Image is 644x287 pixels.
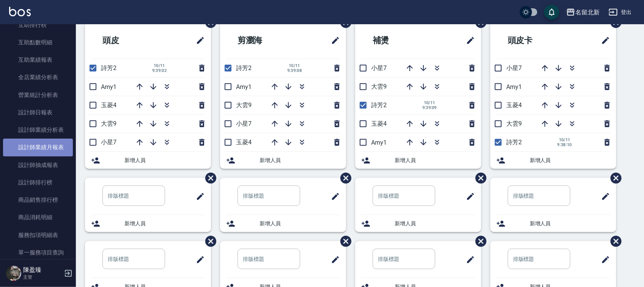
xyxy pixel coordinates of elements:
[508,249,570,269] input: 排版標題
[506,101,522,109] span: 玉菱4
[23,266,62,274] h5: 陳盈臻
[605,230,623,253] span: 刪除班表
[421,100,438,105] span: 10/11
[3,104,73,121] a: 設計師日報表
[191,251,205,269] span: 修改班表的標題
[506,139,522,146] span: 詩芳2
[371,83,387,90] span: 大雲9
[91,27,161,54] h2: 頭皮
[101,64,117,72] span: 詩芳2
[101,120,117,127] span: 大雲9
[101,83,117,90] span: Amy1
[151,63,168,68] span: 10/11
[421,105,438,110] span: 9:39:09
[490,215,616,232] div: 新增人員
[6,266,21,281] img: Person
[3,121,73,139] a: 設計師業績分析表
[151,68,168,73] span: 9:39:02
[556,137,573,142] span: 10/11
[286,63,303,68] span: 10/11
[124,156,205,164] span: 新增人員
[606,5,635,19] button: 登出
[496,27,570,54] h2: 頭皮卡
[3,16,73,34] a: 互助排行榜
[461,251,475,269] span: 修改班表的標題
[3,156,73,174] a: 設計師抽成報表
[124,220,205,228] span: 新增人員
[506,64,522,72] span: 小星7
[326,187,340,206] span: 修改班表的標題
[597,251,610,269] span: 修改班表的標題
[597,31,610,50] span: 修改班表的標題
[286,68,303,73] span: 9:39:08
[373,249,435,269] input: 排版標題
[544,5,559,20] button: save
[101,139,117,146] span: 小星7
[3,69,73,86] a: 全店業績分析表
[490,152,616,169] div: 新增人員
[260,220,340,228] span: 新增人員
[395,220,475,228] span: 新增人員
[371,120,387,127] span: 玉菱4
[3,209,73,226] a: 商品消耗明細
[220,215,346,232] div: 新增人員
[395,156,475,164] span: 新增人員
[220,152,346,169] div: 新增人員
[575,8,600,17] div: 名留北新
[335,167,353,189] span: 刪除班表
[371,64,387,72] span: 小星7
[236,83,252,90] span: Amy1
[3,51,73,69] a: 互助業績報表
[506,120,522,127] span: 大雲9
[101,101,117,109] span: 玉菱4
[236,64,252,72] span: 詩芳2
[236,101,252,109] span: 大雲9
[461,187,475,206] span: 修改班表的標題
[3,226,73,244] a: 服務扣項明細表
[530,156,610,164] span: 新增人員
[506,83,522,90] span: Amy1
[3,34,73,51] a: 互助點數明細
[236,120,252,127] span: 小星7
[556,142,573,147] span: 9:38:10
[102,186,165,206] input: 排版標題
[563,5,603,20] button: 名留北新
[597,187,610,206] span: 修改班表的標題
[3,191,73,209] a: 商品銷售排行榜
[355,215,481,232] div: 新增人員
[371,101,387,109] span: 詩芳2
[9,7,31,16] img: Logo
[200,230,217,253] span: 刪除班表
[3,86,73,104] a: 營業統計分析表
[226,27,300,54] h2: 剪瀏海
[508,186,570,206] input: 排版標題
[3,139,73,156] a: 設計師業績月報表
[3,174,73,191] a: 設計師排行榜
[23,274,62,281] p: 主管
[326,31,340,50] span: 修改班表的標題
[470,230,488,253] span: 刪除班表
[85,152,211,169] div: 新增人員
[326,251,340,269] span: 修改班表的標題
[238,186,300,206] input: 排版標題
[461,31,475,50] span: 修改班表的標題
[605,167,623,189] span: 刪除班表
[85,215,211,232] div: 新增人員
[238,249,300,269] input: 排版標題
[236,139,252,146] span: 玉菱4
[260,156,340,164] span: 新增人員
[102,249,165,269] input: 排版標題
[361,27,431,54] h2: 補燙
[191,187,205,206] span: 修改班表的標題
[355,152,481,169] div: 新增人員
[335,230,353,253] span: 刪除班表
[371,139,387,146] span: Amy1
[530,220,610,228] span: 新增人員
[373,186,435,206] input: 排版標題
[3,244,73,261] a: 單一服務項目查詢
[200,167,217,189] span: 刪除班表
[470,167,488,189] span: 刪除班表
[191,31,205,50] span: 修改班表的標題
